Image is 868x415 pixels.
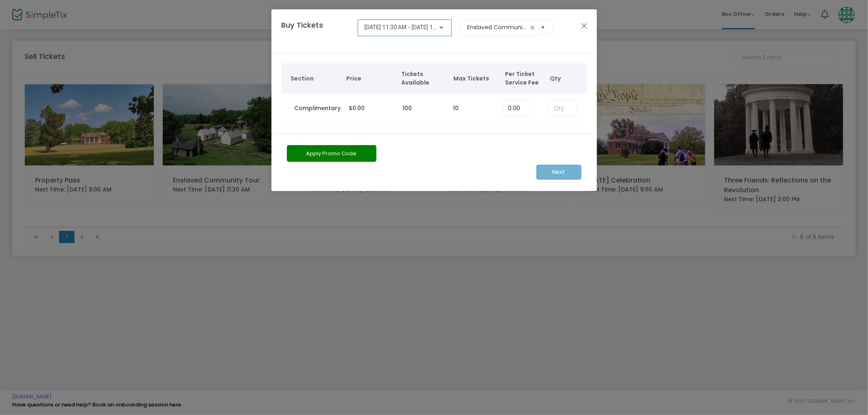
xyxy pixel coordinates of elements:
span: Per Ticket Service Fee [505,70,546,87]
button: Select [538,19,549,36]
label: 100 [402,104,412,113]
label: Complimentary [294,104,341,113]
label: 10 [453,104,459,113]
button: Close [579,20,589,31]
span: $0.00 [349,104,365,112]
span: Section [291,74,339,83]
span: clear [528,23,538,33]
input: Enter Service Fee [504,100,533,116]
input: Qty [549,100,576,116]
span: [DATE] 11:30 AM - [DATE] 12:30 PM [364,24,454,30]
h4: Buy Tickets [278,20,354,43]
button: Apply Promo Code [287,145,376,162]
input: Select an event [467,23,528,32]
span: Qty [550,74,583,83]
span: Price [347,74,394,83]
span: Max Tickets [453,74,497,83]
span: Tickets Available [402,70,446,87]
